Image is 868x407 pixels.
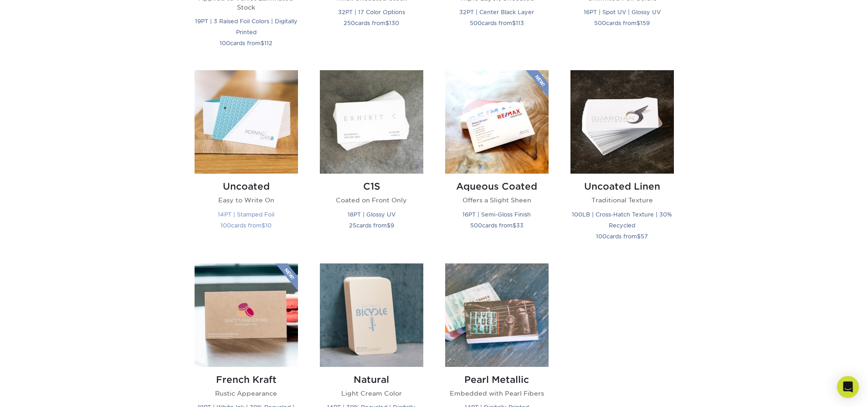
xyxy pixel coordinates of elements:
h2: Uncoated [195,181,298,192]
h2: French Kraft [195,374,298,385]
span: 100 [596,233,606,240]
small: 19PT | 3 Raised Foil Colors | Digitally Printed [195,18,298,36]
small: 32PT | Center Black Layer [459,9,534,15]
span: 33 [516,222,524,229]
small: cards from [596,233,648,240]
p: Embedded with Pearl Fibers [445,389,549,398]
span: $ [512,20,516,26]
span: $ [513,222,516,229]
img: Natural Business Cards [320,263,423,367]
small: 14PT | Stamped Foil [218,211,274,218]
small: cards from [344,20,399,26]
span: $ [262,222,265,229]
img: Uncoated Linen Business Cards [570,70,674,174]
span: 100 [221,222,231,229]
span: 130 [389,20,399,26]
h2: C1S [320,181,423,192]
img: French Kraft Business Cards [195,263,298,367]
a: Uncoated Business Cards Uncoated Easy to Write On 14PT | Stamped Foil 100cards from$10 [195,70,298,252]
small: cards from [470,222,524,229]
small: 16PT | Semi-Gloss Finish [462,211,531,218]
img: Aqueous Coated Business Cards [445,70,549,174]
a: C1S Business Cards C1S Coated on Front Only 18PT | Glossy UV 25cards from$9 [320,70,423,252]
p: Rustic Appearance [195,389,298,398]
small: cards from [221,222,272,229]
span: $ [637,20,640,26]
span: 25 [349,222,356,229]
span: 10 [265,222,272,229]
span: 9 [390,222,394,229]
h2: Natural [320,374,423,385]
span: 113 [516,20,524,26]
small: 16PT | Spot UV | Glossy UV [584,9,661,15]
span: 159 [640,20,650,26]
span: 500 [470,222,482,229]
p: Coated on Front Only [320,196,423,205]
p: Easy to Write On [195,196,298,205]
span: 112 [264,40,272,46]
img: Pearl Metallic Business Cards [445,263,549,367]
iframe: Google Customer Reviews [2,379,77,404]
small: cards from [349,222,394,229]
p: Light Cream Color [320,389,423,398]
small: 100LB | Cross-Hatch Texture | 30% Recycled [572,211,672,229]
span: 250 [344,20,355,26]
h2: Aqueous Coated [445,181,549,192]
small: cards from [594,20,650,26]
div: Open Intercom Messenger [837,376,859,398]
img: C1S Business Cards [320,70,423,174]
p: Traditional Texture [570,196,674,205]
img: New Product [275,263,298,291]
span: 500 [594,20,606,26]
p: Offers a Slight Sheen [445,196,549,205]
span: $ [637,233,641,240]
small: cards from [470,20,524,26]
span: 100 [220,40,230,46]
small: 32PT | 17 Color Options [338,9,405,15]
h2: Pearl Metallic [445,374,549,385]
span: $ [261,40,264,46]
span: $ [387,222,390,229]
a: Uncoated Linen Business Cards Uncoated Linen Traditional Texture 100LB | Cross-Hatch Texture | 30... [570,70,674,252]
span: 57 [641,233,648,240]
small: cards from [220,40,272,46]
img: Uncoated Business Cards [195,70,298,174]
span: $ [385,20,389,26]
span: 500 [470,20,482,26]
a: Aqueous Coated Business Cards Aqueous Coated Offers a Slight Sheen 16PT | Semi-Gloss Finish 500ca... [445,70,549,252]
small: 18PT | Glossy UV [348,211,395,218]
h2: Uncoated Linen [570,181,674,192]
img: New Product [526,70,549,98]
